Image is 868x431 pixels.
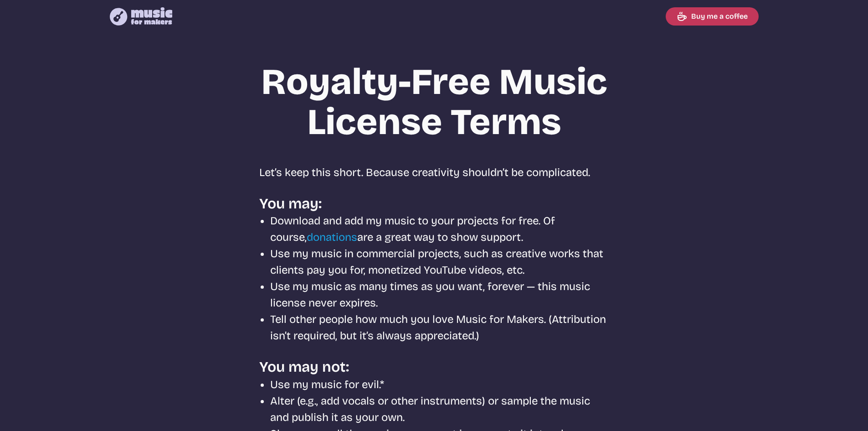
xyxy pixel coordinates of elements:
h3: You may: [259,195,609,213]
li: Use my music for evil.* [270,376,609,393]
h1: Royalty-Free Music License Terms [216,62,653,142]
p: Let’s keep this short. Because creativity shouldn’t be complicated. [259,164,609,181]
h3: You may not: [259,358,609,376]
li: Use my music as many times as you want, forever — this music license never expires. [270,278,609,311]
a: Buy me a coffee [666,7,759,26]
li: Use my music in commercial projects, such as creative works that clients pay you for, monetized Y... [270,245,609,278]
li: Alter (e.g., add vocals or other instruments) or sample the music and publish it as your own. [270,393,609,426]
li: Tell other people how much you love Music for Makers. (Attribution isn’t required, but it’s alway... [270,311,609,344]
a: donations [307,231,357,244]
li: Download and add my music to your projects for free. Of course, are a great way to show support. [270,213,609,245]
